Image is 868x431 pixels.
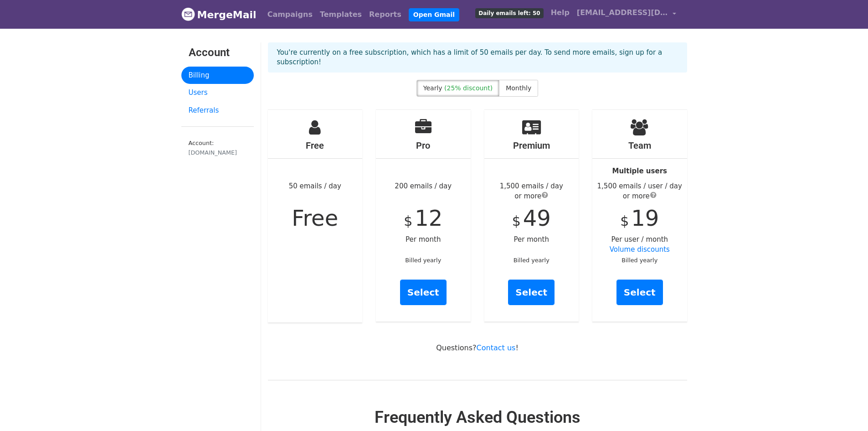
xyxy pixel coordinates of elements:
span: 49 [523,205,551,231]
a: Select [508,280,555,305]
a: Open Gmail [409,8,459,21]
a: Users [181,84,254,102]
div: 200 emails / day Per month [376,110,471,322]
div: 1,500 emails / day or more [484,181,579,202]
a: MergeMail [181,5,257,24]
div: 1,500 emails / user / day or more [592,181,687,202]
a: [EMAIL_ADDRESS][DOMAIN_NAME] [573,4,680,25]
div: 50 emails / day [268,110,363,322]
h4: Team [592,140,687,151]
span: Free [292,205,338,231]
small: Billed yearly [621,257,657,264]
a: Volume discounts [610,245,670,254]
span: Daily emails left: 50 [475,8,543,18]
div: Per user / month [592,110,687,322]
a: Daily emails left: 50 [472,4,547,22]
span: [EMAIL_ADDRESS][DOMAIN_NAME] [577,7,668,18]
h2: Frequently Asked Questions [268,408,687,427]
small: Billed yearly [405,257,441,264]
span: $ [620,213,629,229]
a: Help [547,4,573,22]
span: 19 [631,205,659,231]
span: Yearly [423,84,442,92]
span: Monthly [506,84,531,92]
p: You're currently on a free subscription, which has a limit of 50 emails per day. To send more ema... [277,48,678,67]
a: Select [400,280,447,305]
div: [DOMAIN_NAME] [189,148,247,157]
h4: Free [268,140,363,151]
h3: Account [189,46,247,59]
strong: Multiple users [612,167,667,175]
a: Select [616,280,663,305]
small: Billed yearly [514,257,550,264]
a: Campaigns [264,5,316,24]
span: (25% discount) [444,84,493,92]
a: Contact us [477,343,516,352]
div: Per month [484,110,579,322]
a: Templates [316,5,365,24]
span: $ [404,213,412,229]
a: Reports [365,5,405,24]
a: Referrals [181,102,254,119]
span: 12 [415,205,442,231]
img: MergeMail logo [181,7,195,21]
h4: Premium [484,140,579,151]
a: Billing [181,67,254,84]
span: $ [512,213,521,229]
h4: Pro [376,140,471,151]
small: Account: [189,140,247,157]
p: Questions? ! [268,343,687,353]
